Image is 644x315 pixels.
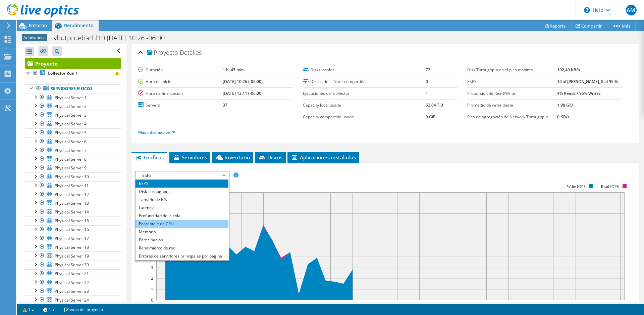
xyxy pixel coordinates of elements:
a: Proyecto [25,58,121,69]
label: Hora de finalización [138,90,222,97]
li: Tamaño de E/S [136,196,228,204]
span: Physical Server 8 [55,156,87,162]
b: 10 al [PERSON_NAME], 8 al 95 % [557,79,618,84]
label: Disk Throughput en el pico máximo [467,67,557,73]
span: Physical Server 2 [55,104,87,109]
li: Errores de servidores principales por página [136,252,228,260]
a: Physical Server 3 [25,111,121,119]
b: Collector Run 1 [48,70,78,76]
text: Write IOPS [567,184,586,189]
li: Profundidad de la cola [136,212,228,220]
a: Physical Server 17 [25,234,121,243]
a: Physical Server 24 [25,296,121,304]
a: Physical Server 14 [25,208,121,216]
span: Physical Server 7 [55,148,87,153]
a: 1 [18,305,39,314]
span: AM [626,5,637,15]
span: Physical Server 3 [55,112,87,118]
label: Servers [138,102,222,109]
li: Latencia [136,204,228,212]
a: Physical Server 23 [25,287,121,296]
a: Physical Server 2 [25,102,121,111]
label: Capacity compartida usada [303,114,426,120]
span: Physical Server 4 [55,121,87,127]
span: Physical Server 12 [55,192,89,197]
li: Porcentaje de CPU [136,220,228,228]
a: notas del proyecto [59,305,108,314]
a: Physical Server 9 [25,164,121,172]
span: Discos [258,154,282,161]
label: Proporción de Read/Write [467,90,557,97]
a: Physical Server 7 [25,146,121,155]
label: Discos del clúster compartidos [303,78,426,85]
b: 62,04 TiB [426,102,443,108]
span: Physical Server 24 [55,297,89,303]
li: Disk Throughput [136,188,228,196]
a: Physical Server 8 [25,155,121,163]
a: Compartir [571,21,607,31]
span: Physical Server 9 [55,165,87,171]
text: 2 [151,275,153,281]
span: Entorno [29,22,47,29]
text: 1 [151,286,153,292]
a: Physical Server 11 [25,181,121,190]
span: Anonymous [22,34,47,41]
svg: \n [584,7,590,13]
a: Physical Server 16 [25,225,121,234]
a: Physical Server 5 [25,128,121,137]
b: 0 [426,79,428,84]
label: Ejecuciones del Collector [303,90,426,97]
span: Physical Server 16 [55,227,89,232]
text: 3 [151,265,153,270]
span: Physical Server 15 [55,218,89,224]
span: ESPS [139,171,225,180]
span: Physical Server 5 [55,130,87,135]
a: Physical Server 12 [25,190,121,199]
a: Collector Run 1 [25,69,121,78]
span: Physical Server 1 [55,95,87,101]
span: Physical Server 17 [55,236,89,241]
b: 102,40 KB/s [557,67,580,73]
text: Read IOPS [601,184,619,189]
span: Servidores [173,154,207,161]
text: 0 [151,297,153,303]
a: Physical Server 10 [25,172,121,181]
span: Physical Server 18 [55,244,89,250]
b: 37 [223,102,227,108]
b: 0 GiB [426,114,436,120]
label: Capacity local usada [303,102,426,109]
a: Servidores físicos [25,84,121,93]
span: Physical Server 6 [55,139,87,145]
label: Promedio de write diaria [467,102,557,109]
span: Physical Server 23 [55,288,89,294]
span: Physical Server 20 [55,262,89,268]
b: 72 [426,67,430,73]
span: Physical Server 14 [55,209,89,215]
a: Physical Server 20 [25,261,121,269]
span: Physical Server 19 [55,253,89,259]
a: Physical Server 21 [25,269,121,278]
a: Physical Server 19 [25,251,121,260]
li: Rendimiento de red [136,244,228,252]
a: Physical Server 13 [25,199,121,207]
label: Duración [138,67,222,73]
span: Physical Server 22 [55,280,89,285]
li: ESPS [136,180,228,188]
span: Gráficos [135,154,164,161]
b: [DATE] 12:11 (-06:00) [223,90,263,96]
span: Physical Server 21 [55,271,89,276]
h1: vltutpruebarhl10 [DATE] 10:26 -06:00 [51,34,175,42]
li: Participación [136,236,228,244]
span: Rendimiento [64,22,94,29]
b: [DATE] 10:26 (-06:00) [223,79,263,84]
a: Physical Server 18 [25,243,121,251]
span: Physical Server 10 [55,174,89,180]
span: Proyecto [147,49,178,56]
label: Hora de inicio [138,78,222,85]
span: Physical Server 11 [55,183,89,189]
label: Pico de agregación de Network Throughput [467,114,557,120]
span: Inventario [215,154,250,161]
a: Reports [539,21,571,31]
label: Disks locales [303,67,426,73]
span: Detalles [180,48,202,56]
